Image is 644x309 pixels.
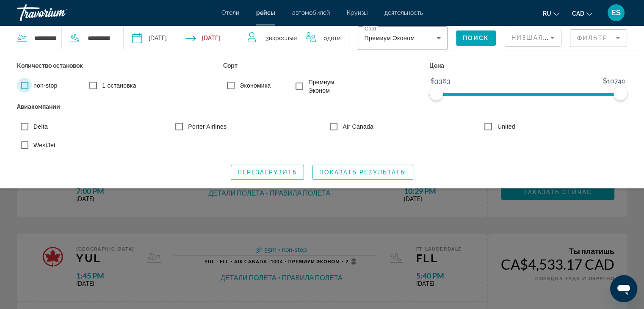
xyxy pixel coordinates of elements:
[102,82,136,89] span: 1 остановка
[323,32,340,44] span: 0
[611,8,621,17] span: ES
[347,9,368,16] a: Круизы
[463,35,489,41] span: Поиск
[602,75,627,88] span: $10740
[429,75,452,88] span: $3363
[221,9,239,16] a: Отели
[292,9,330,16] a: автомобилей
[265,32,297,44] span: 3
[185,25,220,51] button: Return date: Jan 11, 2026
[572,7,592,19] button: Change currency
[32,122,48,131] label: Delta
[312,165,413,180] button: Показать результаты
[572,10,584,17] span: CAD
[543,7,559,19] button: Change language
[17,101,627,113] p: Авиакомпании
[256,9,275,16] a: рейсы
[319,169,406,176] span: Показать результаты
[511,34,564,41] span: Низшая цена
[605,4,627,22] button: User Menu
[231,165,304,180] button: Перезагрузить
[17,2,102,24] a: Travorium
[543,10,551,17] span: ru
[610,275,637,302] iframe: Button to launch messaging window
[429,93,627,94] ngx-slider: ngx-slider
[341,122,374,131] label: Air Canada
[308,79,334,94] span: Премиум Эконом
[223,60,421,72] p: Сорт
[33,82,57,89] span: non-stop
[132,25,167,51] button: Depart date: Jan 2, 2026
[186,122,227,131] label: Porter Airlines
[570,29,627,47] button: Filter
[238,169,297,176] span: Перезагрузить
[614,87,627,100] span: ngx-slider-max
[384,9,423,16] a: деятельность
[32,141,55,149] label: WestJet
[240,82,271,89] span: Экономика
[511,33,554,43] mat-select: Sort by
[429,87,443,100] span: ngx-slider
[269,35,297,41] span: Взрослые
[365,35,415,41] span: Премиум Эконом
[17,60,215,72] p: Количество остановок
[496,122,515,131] label: United
[456,30,496,46] button: Поиск
[429,60,627,72] p: Цена
[365,26,377,32] mat-label: Сорт
[327,35,340,41] span: Дети
[239,25,349,51] button: Travelers: 3 adults, 0 children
